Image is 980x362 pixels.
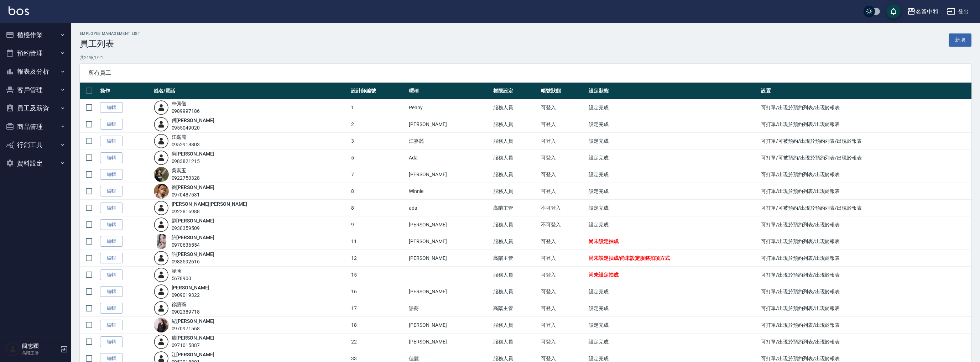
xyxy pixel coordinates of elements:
td: 可打單/出現於預約列表/出現於報表 [759,183,971,200]
a: 編輯 [100,102,123,113]
div: 0971015887 [172,342,214,349]
p: 高階主管 [22,350,58,356]
td: 8 [349,183,407,200]
button: 行銷工具 [3,136,68,154]
img: user-login-man-human-body-mobile-person-512.png [154,284,169,299]
img: Logo [9,6,29,15]
td: 可登入 [539,267,587,283]
a: 吳素玉 [172,168,187,173]
th: 帳號狀態 [539,83,587,99]
a: 劉[PERSON_NAME] [172,218,214,224]
td: 22 [349,334,407,350]
img: user-login-man-human-body-mobile-person-512.png [154,150,169,165]
th: 權限設定 [491,83,539,99]
td: 8 [349,200,407,216]
td: 可登入 [539,116,587,133]
a: 編輯 [100,269,123,280]
td: 17 [349,300,407,317]
th: 設計師編號 [349,83,407,99]
td: 不可登入 [539,200,587,216]
td: 16 [349,283,407,300]
td: 語蕎 [407,300,491,317]
a: 編輯 [100,236,123,247]
th: 暱稱 [407,83,491,99]
td: 可登入 [539,149,587,166]
td: 可打單/出現於預約列表/出現於報表 [759,267,971,283]
div: 0983821215 [172,158,214,165]
td: 可打單/出現於預約列表/出現於報表 [759,166,971,183]
td: 高階主管 [491,300,539,317]
a: 新增 [949,33,971,47]
td: 高階主管 [491,250,539,267]
a: 編輯 [100,320,123,331]
td: [PERSON_NAME] [407,216,491,233]
td: 可登入 [539,334,587,350]
a: 編輯 [100,336,123,347]
button: 登出 [944,5,971,18]
td: 設定完成 [587,334,759,350]
span: 尚未設定抽成 [589,238,619,244]
img: user-login-man-human-body-mobile-person-512.png [154,267,169,282]
a: 許[PERSON_NAME] [172,235,214,240]
a: 編輯 [100,169,123,180]
button: 資料設定 [3,154,68,173]
td: Winnie [407,183,491,200]
a: 紀[PERSON_NAME] [172,318,214,324]
div: 0970636554 [172,241,214,249]
td: 15 [349,267,407,283]
td: 可打單/出現於預約列表/出現於報表 [759,216,971,233]
a: [PERSON_NAME][PERSON_NAME] [172,201,247,207]
td: 服務人員 [491,116,539,133]
td: 設定完成 [587,300,759,317]
td: 可打單/出現於預約列表/出現於報表 [759,116,971,133]
td: [PERSON_NAME] [407,116,491,133]
td: 設定完成 [587,200,759,216]
td: 服務人員 [491,183,539,200]
button: 客戶管理 [3,81,68,99]
a: 編輯 [100,286,123,297]
td: 可登入 [539,99,587,116]
td: 高階主管 [491,200,539,216]
td: [PERSON_NAME] [407,233,491,250]
div: 5678900 [172,275,192,282]
td: 服務人員 [491,99,539,116]
button: 報表及分析 [3,62,68,81]
td: 可打單/可被預約/出現於預約列表/出現於報表 [759,200,971,216]
td: 服務人員 [491,334,539,350]
td: 可登入 [539,233,587,250]
a: 編輯 [100,303,123,314]
td: 可登入 [539,317,587,334]
td: 可登入 [539,166,587,183]
button: 名留中和 [904,4,941,19]
img: user-login-man-human-body-mobile-person-512.png [154,100,169,115]
a: 林佩儀 [172,101,187,106]
td: 11 [349,233,407,250]
td: 設定完成 [587,99,759,116]
div: 0922816988 [172,208,247,215]
td: 可打單/可被預約/出現於預約列表/出現於報表 [759,149,971,166]
a: 編輯 [100,203,123,214]
td: 服務人員 [491,166,539,183]
div: 0930359509 [172,225,214,232]
span: 尚未設定抽成/尚未設定服務扣項方式 [589,255,670,261]
td: 設定完成 [587,149,759,166]
button: 櫃檯作業 [3,26,68,44]
td: 可登入 [539,250,587,267]
div: 0955049020 [172,124,214,132]
img: Person [6,342,20,356]
td: 18 [349,317,407,334]
img: user-login-man-human-body-mobile-person-512.png [154,251,169,266]
td: 可登入 [539,183,587,200]
img: avatar.jpeg [154,184,169,199]
td: 可登入 [539,300,587,317]
button: save [886,4,901,19]
td: 設定完成 [587,166,759,183]
td: 可打單/出現於預約列表/出現於報表 [759,334,971,350]
td: 可打單/出現於預約列表/出現於報表 [759,317,971,334]
td: 12 [349,250,407,267]
td: 服務人員 [491,317,539,334]
td: [PERSON_NAME] [407,283,491,300]
th: 設定狀態 [587,83,759,99]
td: 3 [349,133,407,149]
td: 可打單/出現於預約列表/出現於報表 [759,233,971,250]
